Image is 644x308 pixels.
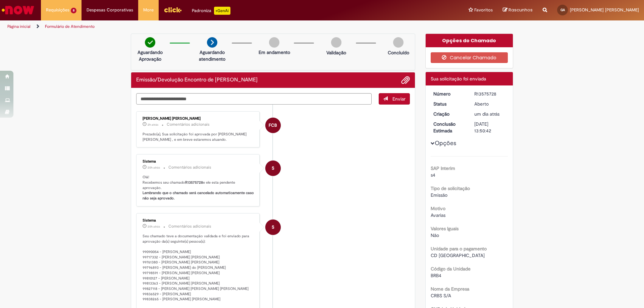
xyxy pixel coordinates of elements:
[269,117,277,133] span: FCB
[431,232,439,238] span: Não
[87,7,133,13] span: Despesas Corporativas
[401,76,410,84] button: Adicionar anexos
[392,96,406,102] span: Enviar
[148,225,160,229] span: 20h atrás
[428,90,470,97] dt: Número
[265,220,281,235] div: System
[148,166,160,170] time: 29/09/2025 15:58:43
[5,20,424,33] ul: Trilhas de página
[259,49,290,56] p: Em andamento
[148,166,160,170] span: 20h atrás
[143,132,254,142] p: Prezado(a), Sua solicitação foi aprovada por [PERSON_NAME] [PERSON_NAME] , e em breve estaremos a...
[167,122,210,127] small: Comentários adicionais
[431,226,459,232] b: Valores Iguais
[265,118,281,133] div: Fernanda Caroline Brito
[474,111,499,117] time: 29/09/2025 10:30:23
[431,185,470,191] b: Tipo de solicitação
[474,90,505,97] div: R13575728
[192,7,230,15] div: Padroniza
[474,7,493,13] span: Favoritos
[143,117,254,121] div: [PERSON_NAME] [PERSON_NAME]
[431,212,445,218] span: Avarias
[560,8,565,12] span: GA
[474,111,499,117] span: um dia atrás
[508,7,533,13] span: Rascunhos
[143,175,254,201] p: Olá! Recebemos seu chamado e ele esta pendente aprovação.
[1,3,35,17] img: ServiceNow
[148,225,160,229] time: 29/09/2025 15:58:35
[428,111,470,117] dt: Criação
[431,52,508,63] button: Cancelar Chamado
[7,24,31,29] a: Página inicial
[272,219,274,235] span: S
[474,101,505,107] div: Aberto
[134,49,166,62] p: Aguardando Aprovação
[148,123,158,127] time: 30/09/2025 10:18:47
[143,219,254,223] div: Sistema
[207,37,217,48] img: arrow-next.png
[431,76,486,82] span: Sua solicitação foi enviada
[71,8,76,13] span: 8
[136,93,372,105] textarea: Digite sua mensagem aqui...
[474,121,505,134] div: [DATE] 13:50:42
[143,190,255,201] b: Lembrando que o chamado será cancelado automaticamente caso não seja aprovado.
[326,49,346,56] p: Validação
[503,7,533,13] a: Rascunhos
[145,37,155,48] img: check-circle-green.png
[431,192,447,198] span: Emissão
[388,49,409,56] p: Concluído
[168,224,211,229] small: Comentários adicionais
[136,77,258,83] h2: Emissão/Devolução Encontro de Contas Fornecedor Histórico de tíquete
[431,272,441,279] span: BRB4
[265,161,281,176] div: System
[426,34,513,47] div: Opções do Chamado
[45,24,95,29] a: Formulário de Atendimento
[431,165,455,171] b: SAP Interim
[185,180,203,185] b: R13575728
[143,160,254,164] div: Sistema
[474,111,505,117] div: 29/09/2025 10:30:23
[46,7,69,13] span: Requisições
[431,246,487,252] b: Unidade para o pagamento
[393,37,404,48] img: img-circle-grey.png
[164,5,182,15] img: click_logo_yellow_360x200.png
[431,293,451,299] span: CRBS S/A
[428,101,470,107] dt: Status
[196,49,228,62] p: Aguardando atendimento
[269,37,279,48] img: img-circle-grey.png
[431,172,435,178] span: s4
[272,160,274,176] span: S
[143,7,154,13] span: More
[379,93,410,105] button: Enviar
[331,37,341,48] img: img-circle-grey.png
[148,123,158,127] span: 2h atrás
[168,165,211,170] small: Comentários adicionais
[431,205,445,211] b: Motivo
[214,7,230,15] p: +GenAi
[431,252,485,258] span: CD [GEOGRAPHIC_DATA]
[431,266,471,272] b: Código da Unidade
[428,121,470,134] dt: Conclusão Estimada
[431,286,469,292] b: Nome da Empresa
[570,7,639,13] span: [PERSON_NAME] [PERSON_NAME]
